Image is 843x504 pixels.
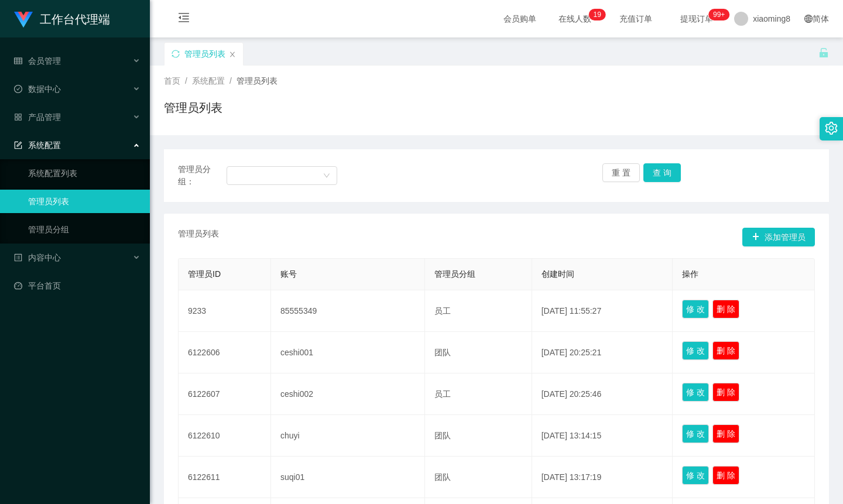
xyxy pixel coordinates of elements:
[271,332,425,373] td: ceshi001
[542,431,601,440] span: [DATE] 13:14:15
[804,15,813,23] i: 图标: global
[14,112,61,122] span: 产品管理
[229,76,232,85] span: /
[14,113,22,121] i: 图标: appstore-o
[682,300,709,318] button: 修 改
[14,140,61,150] span: 系统配置
[229,51,236,58] i: 图标: close
[712,383,739,402] button: 删 除
[542,472,601,482] span: [DATE] 13:17:19
[179,332,271,373] td: 6122606
[14,274,140,297] a: 图标: dashboard平台首页
[542,348,601,357] span: [DATE] 20:25:21
[179,457,271,498] td: 6122611
[682,269,698,279] span: 操作
[682,424,709,443] button: 修 改
[597,9,601,20] p: 9
[164,76,180,85] span: 首页
[179,415,271,457] td: 6122610
[712,424,739,443] button: 删 除
[553,15,597,23] span: 在线人数
[614,15,658,23] span: 充值订单
[643,163,681,182] button: 查 询
[271,373,425,415] td: ceshi002
[271,290,425,332] td: 85555349
[425,457,532,498] td: 团队
[425,373,532,415] td: 员工
[14,56,61,66] span: 会员管理
[593,9,597,20] p: 1
[825,122,838,135] i: 图标: setting
[14,84,61,94] span: 数据中心
[14,14,110,23] a: 工作台代理端
[742,228,815,246] button: 图标: plus添加管理员
[14,85,22,93] i: 图标: check-circle-o
[28,190,140,213] a: 管理员列表
[712,466,739,485] button: 删 除
[172,50,180,58] i: 图标: sync
[28,218,140,241] a: 管理员分组
[682,383,709,402] button: 修 改
[271,457,425,498] td: suqi01
[434,269,475,279] span: 管理员分组
[425,332,532,373] td: 团队
[425,290,532,332] td: 员工
[188,269,221,279] span: 管理员ID
[542,306,601,316] span: [DATE] 11:55:27
[237,76,277,85] span: 管理员列表
[179,373,271,415] td: 6122607
[14,253,22,262] i: 图标: profile
[178,228,219,246] span: 管理员列表
[712,300,739,318] button: 删 除
[323,172,330,180] i: 图标: down
[14,12,33,28] img: logo.9652507e.png
[28,162,140,185] a: 系统配置列表
[674,15,719,23] span: 提现订单
[542,389,601,399] span: [DATE] 20:25:46
[185,76,187,85] span: /
[818,47,829,58] i: 图标: unlock
[14,253,61,262] span: 内容中心
[164,1,204,38] i: 图标: menu-fold
[682,466,709,485] button: 修 改
[164,99,222,116] h1: 管理员列表
[712,341,739,360] button: 删 除
[542,269,574,279] span: 创建时间
[271,415,425,457] td: chuyi
[40,1,110,38] h1: 工作台代理端
[14,141,22,149] i: 图标: form
[708,9,729,20] sup: 1026
[179,290,271,332] td: 9233
[280,269,297,279] span: 账号
[192,76,225,85] span: 系统配置
[184,43,225,65] div: 管理员列表
[14,57,22,65] i: 图标: table
[588,9,605,20] sup: 19
[425,415,532,457] td: 团队
[178,163,227,188] span: 管理员分组：
[682,341,709,360] button: 修 改
[602,163,640,182] button: 重 置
